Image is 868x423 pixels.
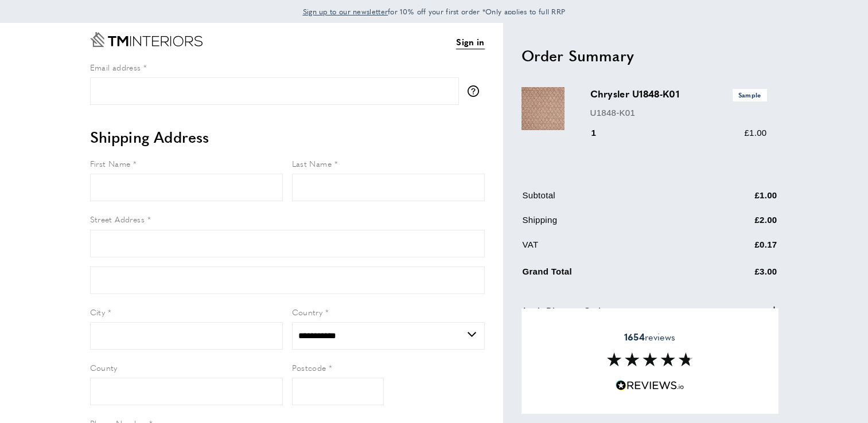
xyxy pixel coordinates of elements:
a: Sign in [456,35,484,49]
p: U1848-K01 [590,106,767,120]
td: Shipping [523,213,697,236]
span: Postcode [292,362,326,373]
span: Email address [90,61,141,73]
a: Go to Home page [90,32,203,47]
span: Sample [733,89,767,101]
strong: 1654 [624,330,645,343]
span: City [90,306,106,318]
td: Grand Total [523,263,697,287]
td: £3.00 [698,263,777,287]
span: Country [292,306,323,318]
img: Chrysler U1848-K01 [521,87,565,130]
span: Street Address [90,213,145,225]
td: £2.00 [698,213,777,236]
td: VAT [523,238,697,260]
span: Apply Discount Code [521,304,605,318]
a: Sign up to our newsletter [303,6,388,17]
span: £1.00 [744,128,766,138]
span: for 10% off your first order *Only applies to full RRP [303,6,566,17]
span: First Name [90,158,131,169]
td: £1.00 [698,189,777,211]
img: Reviews.io 5 stars [616,380,684,391]
button: More information [468,85,485,97]
div: 1 [590,126,613,140]
td: £0.17 [698,238,777,260]
span: County [90,362,118,373]
span: Sign up to our newsletter [303,6,388,17]
span: reviews [624,331,675,343]
img: Reviews section [607,352,693,366]
h2: Shipping Address [90,127,485,147]
h3: Chrysler U1848-K01 [590,87,767,101]
td: Subtotal [523,189,697,211]
span: Last Name [292,158,332,169]
h2: Order Summary [521,45,779,66]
